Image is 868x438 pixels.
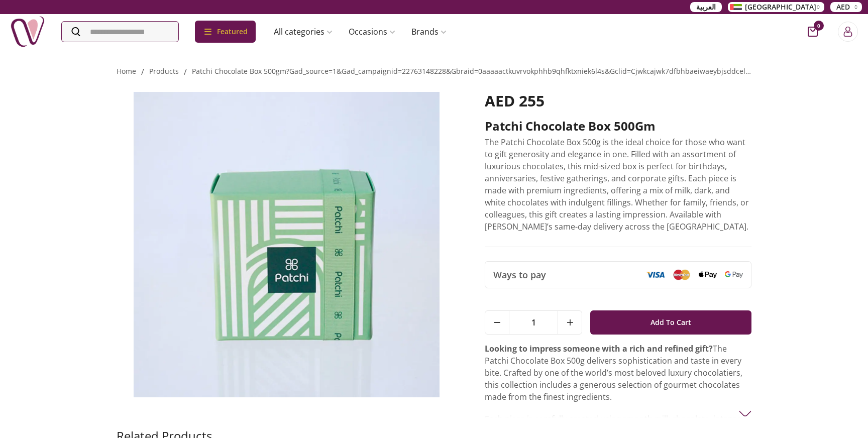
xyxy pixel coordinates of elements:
span: AED [836,2,850,12]
img: Nigwa-uae-gifts [10,14,45,49]
span: Ways to pay [493,268,546,282]
a: Occasions [341,22,403,42]
a: products [149,66,179,76]
button: cart-button [808,27,818,37]
li: / [184,66,187,78]
div: Featured [195,21,256,43]
span: العربية [696,2,716,12]
h2: Patchi Chocolate Box 500Gm [485,118,751,134]
strong: Looking to impress someone with a rich and refined gift? [485,343,713,354]
img: Apple Pay [699,271,717,279]
span: AED 255 [485,90,545,111]
p: The Patchi Chocolate Box 500g is the ideal choice for those who want to gift generosity and elega... [485,136,751,233]
p: The Patchi Chocolate Box 500g delivers sophistication and taste in every bite. Crafted by one of ... [485,343,751,403]
button: AED [830,2,862,12]
span: 0 [814,21,824,31]
li: / [141,66,144,78]
img: arrow [739,407,751,420]
img: Visa [646,271,665,278]
button: Login [838,22,858,42]
a: Brands [403,22,455,42]
a: All categories [266,22,341,42]
span: 1 [509,311,558,334]
img: Mastercard [673,269,691,280]
img: Arabic_dztd3n.png [730,4,742,10]
span: Add To Cart [650,313,691,332]
button: [GEOGRAPHIC_DATA] [728,2,824,12]
a: Home [117,66,136,76]
span: [GEOGRAPHIC_DATA] [745,2,816,12]
img: Google Pay [725,271,743,278]
img: Patchi Chocolate Box 500Gm patchi chocolate delivery UAE birthday gift for her [117,92,457,397]
input: Search [62,22,178,42]
button: Add To Cart [590,310,751,335]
